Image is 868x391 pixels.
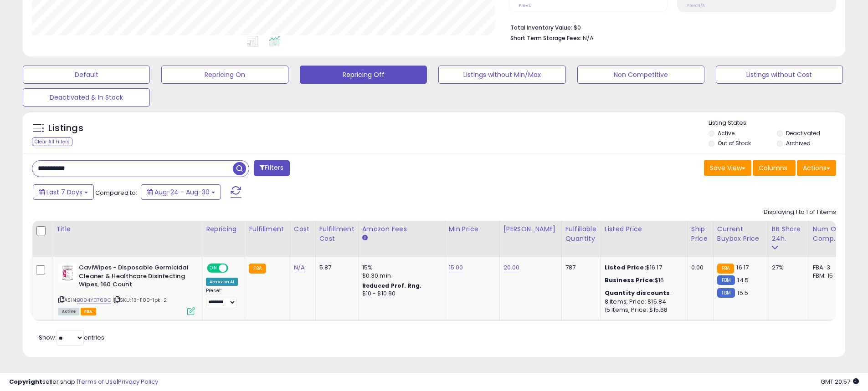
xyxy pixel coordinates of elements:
img: 41l-yvn60DL._SL40_.jpg [58,264,77,282]
div: $16 [605,276,680,284]
div: Fulfillable Quantity [565,224,597,244]
b: Short Term Storage Fees: [510,34,581,42]
div: 0.00 [691,264,706,272]
span: 15.5 [737,289,748,297]
button: Default [23,66,150,84]
a: B004YD769C [77,296,111,304]
div: Current Buybox Price [717,224,764,244]
span: N/A [583,34,594,42]
div: 8 Items, Price: $15.84 [605,298,680,306]
button: Filters [254,160,289,176]
div: 15 Items, Price: $15.68 [605,306,680,314]
div: 787 [565,264,594,272]
b: Total Inventory Value: [510,24,572,31]
span: 2025-09-7 20:57 GMT [821,377,859,386]
div: [PERSON_NAME] [503,224,558,234]
span: Columns [759,163,787,173]
small: FBA [717,264,734,274]
button: Repricing Off [300,66,427,84]
label: Active [718,129,734,137]
b: CaviWipes - Disposable Germicidal Cleaner & Healthcare Disinfecting Wipes, 160 Count [79,264,190,291]
div: $10 - $10.90 [362,290,438,298]
small: Prev: 0 [519,3,532,8]
label: Deactivated [786,129,820,137]
a: Terms of Use [78,377,117,386]
div: BB Share 24h. [772,224,805,244]
h5: Listings [48,122,83,135]
button: Deactivated & In Stock [23,88,150,107]
div: Listed Price [605,224,683,234]
b: Reduced Prof. Rng. [362,282,422,289]
div: Clear All Filters [32,137,72,146]
span: OFF [227,264,241,272]
button: Actions [797,160,836,176]
small: FBM [717,275,735,285]
div: $16.17 [605,264,680,272]
button: Save View [704,160,751,176]
div: Title [56,224,198,234]
a: 15.00 [449,263,463,272]
p: Listing States: [709,119,845,127]
small: Prev: N/A [687,3,705,8]
span: 16.17 [736,263,749,272]
div: $0.30 min [362,272,438,280]
strong: Copyright [9,377,42,386]
small: Amazon Fees. [362,234,368,242]
a: 20.00 [503,263,520,272]
div: Amazon AI [206,278,238,286]
button: Last 7 Days [33,184,94,200]
small: FBA [249,264,266,274]
div: ASIN: [58,264,195,314]
div: Repricing [206,224,241,234]
button: Aug-24 - Aug-30 [141,184,221,200]
button: Repricing On [161,66,288,84]
div: 5.87 [319,264,351,272]
div: Ship Price [691,224,709,244]
b: Business Price: [605,276,655,284]
a: Privacy Policy [118,377,158,386]
span: Last 7 Days [46,188,82,197]
div: Fulfillment Cost [319,224,354,244]
div: FBM: 15 [813,272,843,280]
b: Quantity discounts [605,289,670,297]
b: Listed Price: [605,263,646,272]
label: Archived [786,139,811,147]
a: N/A [294,263,305,272]
div: Amazon Fees [362,224,441,234]
button: Columns [753,160,796,176]
label: Out of Stock [718,139,751,147]
div: seller snap | | [9,378,158,386]
li: $0 [510,21,829,32]
span: Aug-24 - Aug-30 [154,188,210,197]
span: Compared to: [95,188,137,197]
div: FBA: 3 [813,264,843,272]
div: Cost [294,224,312,234]
span: Show: entries [39,333,104,342]
small: FBM [717,288,735,298]
button: Listings without Cost [716,66,843,84]
div: Preset: [206,288,238,308]
span: 14.5 [737,276,749,284]
div: Num of Comp. [813,224,846,244]
button: Non Competitive [577,66,704,84]
div: : [605,289,680,297]
div: Displaying 1 to 1 of 1 items [764,208,836,217]
button: Listings without Min/Max [438,66,565,84]
span: | SKU: 13-1100-1pk_2 [113,296,167,304]
span: FBA [81,308,96,315]
span: ON [208,264,219,272]
span: All listings currently available for purchase on Amazon [58,308,79,315]
div: Fulfillment [249,224,286,234]
div: 15% [362,264,438,272]
div: 27% [772,264,802,272]
div: Min Price [449,224,496,234]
